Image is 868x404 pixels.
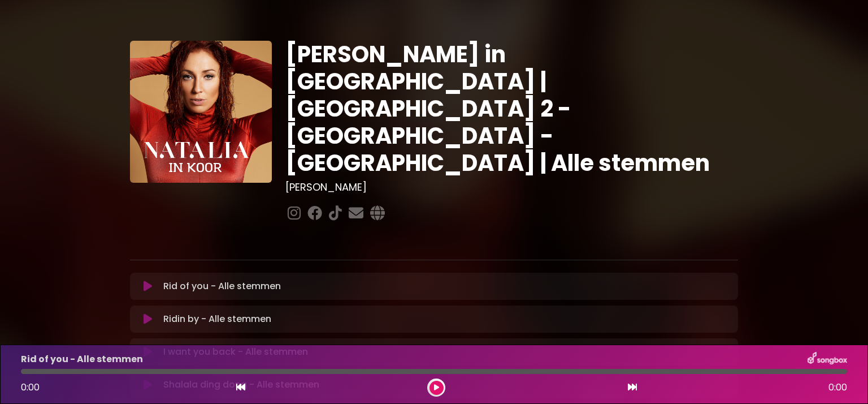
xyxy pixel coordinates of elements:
[130,41,272,183] img: YTVS25JmS9CLUqXqkEhs
[21,353,143,366] p: Rid of you - Alle stemmen
[163,280,281,293] p: Rid of you - Alle stemmen
[828,381,847,394] span: 0:00
[808,352,847,367] img: songbox-logo-white.png
[21,381,40,394] span: 0:00
[285,181,738,194] h3: [PERSON_NAME]
[285,41,738,177] h1: [PERSON_NAME] in [GEOGRAPHIC_DATA] | [GEOGRAPHIC_DATA] 2 - [GEOGRAPHIC_DATA] - [GEOGRAPHIC_DATA] ...
[163,312,271,326] p: Ridin by - Alle stemmen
